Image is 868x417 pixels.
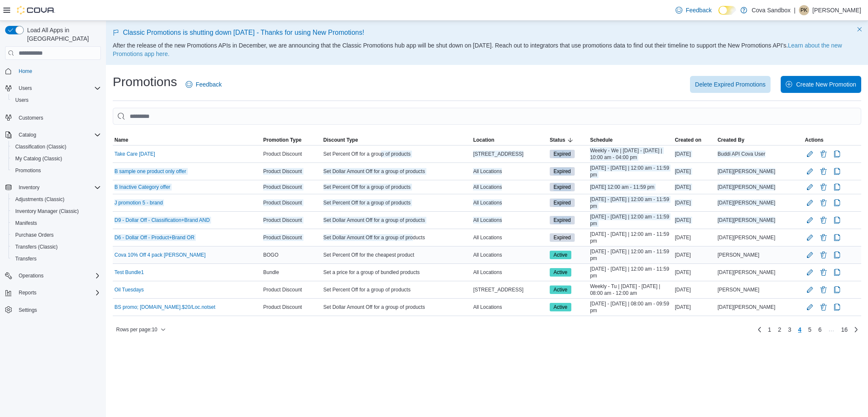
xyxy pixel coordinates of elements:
button: Status [548,135,588,145]
a: Promotions [12,165,45,176]
span: PK [801,5,807,15]
span: Product Discount [263,286,302,293]
button: Transfers [8,253,104,265]
span: Users [15,97,28,104]
span: Expired [550,183,575,191]
button: Dismiss this callout [854,24,865,34]
a: Customers [15,113,47,123]
span: Expired [554,150,571,158]
button: Delete Promotion [818,267,829,277]
span: Catalog [15,130,101,140]
button: Name [113,135,262,145]
span: Expired [550,167,575,176]
button: Clone Promotion [832,149,842,159]
span: Active [550,251,571,259]
a: Home [15,66,36,76]
button: Manifests [8,217,104,229]
span: Users [12,95,101,105]
button: Inventory Manager (Classic) [8,205,104,217]
p: Classic Promotions is shutting down [DATE] - Thanks for using New Promotions! [113,28,861,38]
span: Expired [554,234,571,241]
span: 6 [818,325,822,334]
span: All Locations [473,199,502,206]
span: Adjustments (Classic) [15,196,64,203]
span: Expired [554,168,571,175]
a: Feedback [182,76,225,93]
button: Operations [2,270,104,282]
nav: Pagination for table: [754,323,861,336]
span: Home [15,66,101,76]
span: BOGO [263,252,278,258]
span: Manifests [12,218,101,228]
button: Discount Type [322,135,472,145]
button: Delete Promotion [818,166,829,176]
button: Location [471,135,548,145]
span: All Locations [473,184,502,190]
span: 2 [778,325,781,334]
button: Adjustments (Classic) [8,193,104,205]
span: Bundle [263,269,279,276]
span: All Locations [473,252,502,258]
div: Set Dollar Amount Off for a group of products [322,215,472,225]
span: Rows per page : 10 [116,326,157,333]
span: Classification (Classic) [15,143,67,150]
a: J promotion 5 - brand [114,199,163,206]
button: Edit Promotion [805,198,815,208]
span: My Catalog (Classic) [15,155,62,162]
span: Active [550,268,571,277]
a: Page 1 of 16 [765,323,775,336]
span: Classification (Classic) [12,142,101,152]
div: [DATE] [673,232,716,243]
span: [DATE] - [DATE] | 12:00 am - 11:59 pm [590,196,671,210]
span: 1 [768,325,771,334]
div: [DATE] [673,149,716,159]
img: Cova [17,6,55,14]
span: Active [550,285,571,294]
input: Dark Mode [718,6,736,15]
a: Cova 10% Off 4 pack [PERSON_NAME] [114,252,206,258]
span: Transfers (Classic) [15,243,58,250]
a: Take Care [DATE] [114,151,155,157]
span: Created By [718,137,744,143]
button: Delete Expired Promotions [690,76,771,93]
span: Name [114,137,128,143]
a: Classification (Classic) [12,142,70,152]
button: Rows per page:10 [113,325,169,335]
button: Settings [2,304,104,316]
span: [DATE][PERSON_NAME] [718,184,775,190]
button: Delete Promotion [818,215,829,225]
span: [DATE][PERSON_NAME] [718,168,775,175]
span: Delete Expired Promotions [695,80,766,89]
p: | [794,5,796,15]
span: Product Discount [263,234,302,241]
span: Weekly - We | [DATE] - [DATE] | 10:00 am - 04:00 pm [590,147,671,161]
div: [DATE] [673,182,716,192]
span: Promotion Type [263,137,301,143]
span: Buddi API Cova User [718,151,765,157]
button: Promotion Type [262,135,322,145]
button: Reports [15,288,40,298]
span: All Locations [473,168,502,175]
button: Classification (Classic) [8,141,104,153]
div: Set Dollar Amount Off for a group of products [322,302,472,312]
span: All Locations [473,234,502,241]
span: 16 [841,325,848,334]
div: [DATE] [673,250,716,260]
button: Clone Promotion [832,215,842,225]
a: Next page [851,325,861,335]
button: Created on [673,135,716,145]
span: Inventory Manager (Classic) [15,208,79,215]
span: Expired [554,199,571,207]
button: Created By [716,135,803,145]
a: Manifests [12,218,40,228]
button: Operations [15,271,47,281]
a: Feedback [672,2,715,19]
span: [DATE] - [DATE] | 08:00 am - 09:59 pm [590,300,671,314]
a: Users [12,95,32,105]
span: [DATE][PERSON_NAME] [718,199,775,206]
span: Purchase Orders [15,232,54,238]
span: Product Discount [263,304,302,311]
a: Transfers (Classic) [12,242,61,252]
li: Skipping pages 7 to 15 [825,326,837,336]
button: Promotions [8,165,104,176]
